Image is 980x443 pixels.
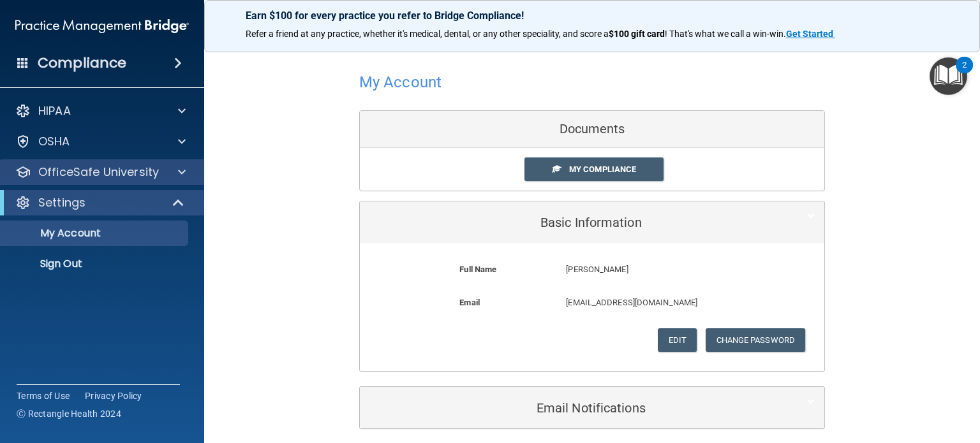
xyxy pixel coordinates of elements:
[38,103,71,119] p: HIPAA
[369,215,776,229] h5: Basic Information
[15,103,186,119] a: HIPAA
[459,298,480,307] b: Email
[246,29,609,39] span: Refer a friend at any practice, whether it's medical, dental, or any other speciality, and score a
[85,389,142,402] a: Privacy Policy
[17,407,121,420] span: Ⓒ Rectangle Health 2024
[15,164,186,180] a: OfficeSafe University
[962,65,967,82] div: 2
[786,29,833,39] strong: Get Started
[706,328,806,352] button: Change Password
[8,258,182,270] p: Sign Out
[658,328,697,352] button: Edit
[15,195,185,210] a: Settings
[369,208,815,236] a: Basic Information
[566,262,760,277] p: [PERSON_NAME]
[359,74,442,91] h4: My Account
[15,134,186,149] a: OSHA
[360,111,824,148] div: Documents
[38,164,159,180] p: OfficeSafe University
[38,54,126,72] h4: Compliance
[246,10,939,22] p: Earn $100 for every practice you refer to Bridge Compliance!
[15,13,189,39] img: PMB logo
[459,265,496,274] b: Full Name
[566,295,760,310] p: [EMAIL_ADDRESS][DOMAIN_NAME]
[369,401,776,415] h5: Email Notifications
[8,227,182,240] p: My Account
[786,29,835,39] a: Get Started
[38,134,70,149] p: OSHA
[665,29,786,39] span: ! That's what we call a win-win.
[609,29,665,39] strong: $100 gift card
[569,164,636,174] span: My Compliance
[17,389,70,402] a: Terms of Use
[38,195,85,210] p: Settings
[369,393,815,422] a: Email Notifications
[930,57,967,95] button: Open Resource Center, 2 new notifications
